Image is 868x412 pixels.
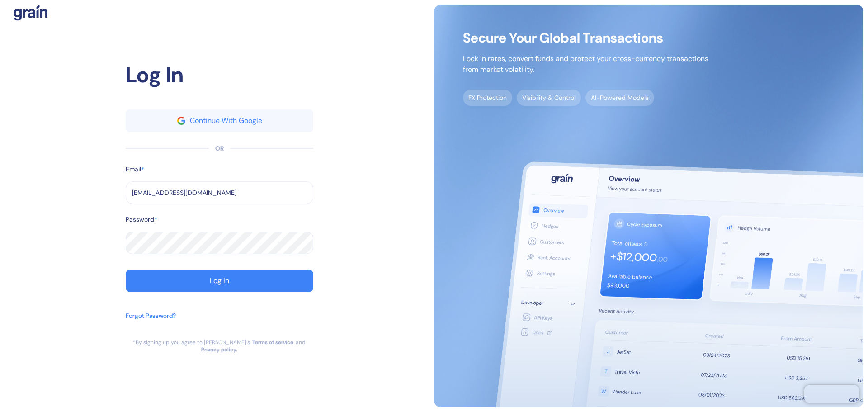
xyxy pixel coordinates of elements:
[133,339,250,346] div: *By signing up you agree to [PERSON_NAME]’s
[126,181,313,204] input: example@email.com
[804,385,859,403] iframe: Chatra live chat
[296,339,306,346] div: and
[201,346,237,353] a: Privacy policy.
[126,109,313,132] button: googleContinue With Google
[126,215,154,224] label: Password
[215,144,224,153] div: OR
[126,270,313,292] button: Log In
[190,117,262,124] div: Continue With Google
[126,59,313,91] div: Log In
[517,90,581,106] span: Visibility & Control
[126,165,141,174] label: Email
[126,307,176,339] button: Forgot Password?
[210,277,229,284] div: Log In
[126,311,176,321] div: Forgot Password?
[434,5,863,407] img: signup-main-image
[14,5,47,21] img: logo
[463,90,512,106] span: FX Protection
[252,339,293,346] a: Terms of service
[463,33,708,43] span: Secure Your Global Transactions
[177,117,185,125] img: google
[585,90,654,106] span: AI-Powered Models
[463,53,708,75] p: Lock in rates, convert funds and protect your cross-currency transactions from market volatility.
